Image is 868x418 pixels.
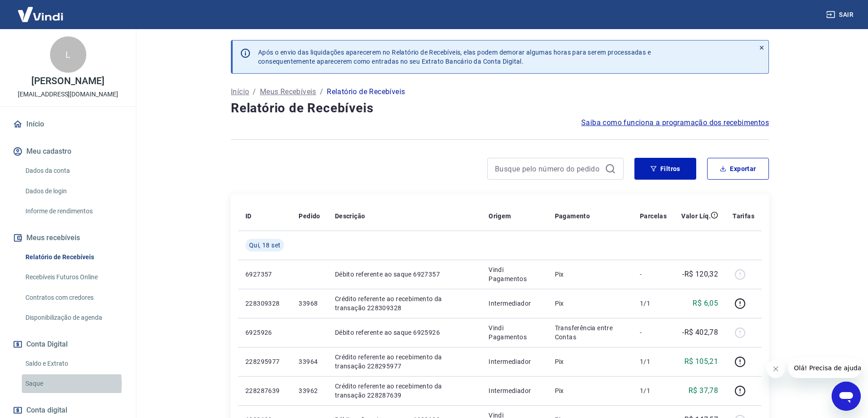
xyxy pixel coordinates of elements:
[824,6,857,23] button: Sair
[22,354,125,373] a: Saldo e Extrato
[260,86,316,97] a: Meus Recebíveis
[688,385,718,396] p: R$ 37,78
[489,386,540,395] p: Intermediador
[11,228,125,248] button: Meus recebíveis
[640,386,667,395] p: 1/1
[231,99,769,117] h4: Relatório de Recebíveis
[555,270,625,279] p: Pix
[335,294,474,312] p: Crédito referente ao recebimento da transação 228309328
[22,202,125,221] a: Informe de rendimentos
[640,212,667,221] p: Parcelas
[489,323,540,342] p: Vindi Pagamentos
[335,328,474,337] p: Débito referente ao saque 6925926
[682,269,718,280] p: -R$ 120,32
[22,268,125,287] a: Recebíveis Futuros Online
[320,86,323,97] p: /
[299,357,320,366] p: 33964
[299,386,320,395] p: 33962
[640,299,667,308] p: 1/1
[555,212,590,221] p: Pagamento
[335,382,474,400] p: Crédito referente ao recebimento da transação 228287639
[22,161,125,180] a: Dados da conta
[489,357,540,366] p: Intermediador
[5,6,76,14] span: Olá! Precisa de ajuda?
[693,298,718,309] p: R$ 6,05
[335,212,365,221] p: Descrição
[555,299,625,308] p: Pix
[581,117,769,128] a: Saiba como funciona a programação dos recebimentos
[245,212,252,221] p: ID
[555,357,625,366] p: Pix
[495,162,601,176] input: Busque pelo número do pedido
[245,270,284,279] p: 6927357
[684,356,718,367] p: R$ 105,21
[640,357,667,366] p: 1/1
[18,90,118,99] p: [EMAIL_ADDRESS][DOMAIN_NAME]
[253,86,256,97] p: /
[22,288,125,307] a: Contratos com credores
[489,299,540,308] p: Intermediador
[489,265,540,283] p: Vindi Pagamentos
[733,212,754,221] p: Tarifas
[22,374,125,393] a: Saque
[245,328,284,337] p: 6925926
[327,86,405,97] p: Relatório de Recebíveis
[788,358,861,378] iframe: Mensagem da empresa
[249,241,280,250] span: Qui, 18 set
[258,48,651,66] p: Após o envio das liquidações aparecerem no Relatório de Recebíveis, elas podem demorar algumas ho...
[245,299,284,308] p: 228309328
[767,360,785,378] iframe: Fechar mensagem
[231,86,249,97] a: Início
[31,76,104,86] p: [PERSON_NAME]
[832,382,861,411] iframe: Botão para abrir a janela de mensagens
[707,158,769,180] button: Exportar
[682,327,718,338] p: -R$ 402,78
[11,0,70,28] img: Vindi
[26,404,67,417] span: Conta digital
[555,386,625,395] p: Pix
[335,353,474,371] p: Crédito referente ao recebimento da transação 228295977
[489,212,511,221] p: Origem
[245,357,284,366] p: 228295977
[640,328,667,337] p: -
[634,158,696,180] button: Filtros
[299,212,320,221] p: Pedido
[299,299,320,308] p: 33968
[640,270,667,279] p: -
[11,334,125,354] button: Conta Digital
[555,323,625,342] p: Transferência entre Contas
[11,114,125,134] a: Início
[11,141,125,161] button: Meu cadastro
[681,212,711,221] p: Valor Líq.
[50,36,86,73] div: L
[335,270,474,279] p: Débito referente ao saque 6927357
[245,386,284,395] p: 228287639
[22,308,125,327] a: Disponibilização de agenda
[22,182,125,201] a: Dados de login
[22,248,125,267] a: Relatório de Recebíveis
